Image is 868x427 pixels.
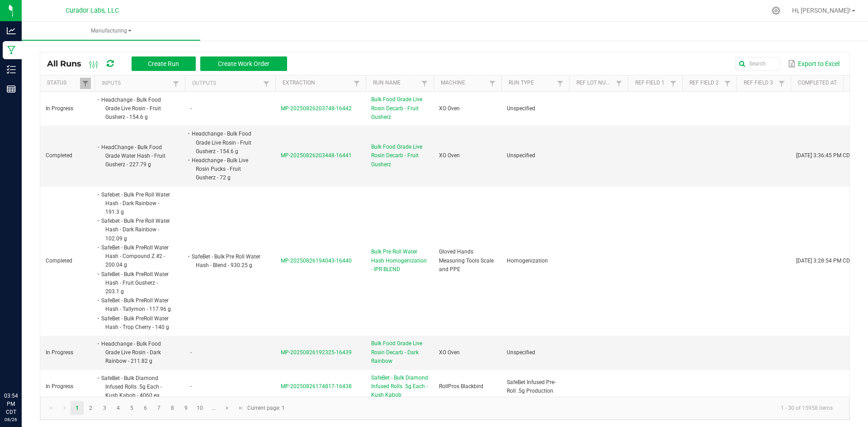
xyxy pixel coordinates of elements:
li: Safebet - Bulk Pre Roll Water Hash - Dark Rainbow - 191.3 g [100,190,171,217]
a: Run NameSortable [373,80,419,87]
a: Ref Field 3Sortable [744,80,776,87]
a: ExtractionSortable [283,80,351,87]
a: Page 1 [71,401,84,415]
span: MP-20250826174817-16438 [281,383,352,389]
span: [DATE] 3:36:45 PM CDT [796,152,853,159]
li: SafeBet - Bulk Pre Roll Water Hash - Blend - 930.25 g [190,252,262,270]
span: Curador Labs, LLC [66,7,119,14]
a: Page 9 [179,401,193,415]
inline-svg: Reports [7,84,16,94]
li: SafeBet - Bulk PreRoll Water Hash - Fruit Gusherz - 203.1 g [100,270,171,296]
li: SafeBet - Bulk PreRoll Water Hash - Compound Z #2 - 200.04 g [100,243,171,270]
p: 03:54 PM CDT [4,392,18,416]
span: Bulk Food Grade Live Rosin Decarb - Dark Rainbow [371,339,428,366]
a: Page 7 [152,401,165,415]
a: Page 6 [139,401,152,415]
span: MP-20250826203748-16442 [281,105,352,112]
span: Hi, [PERSON_NAME]! [792,7,851,14]
span: Go to the next page [224,404,231,412]
button: Create Run [132,56,196,71]
span: Homogenization [507,258,548,264]
a: Filter [722,78,733,89]
span: In Progress [46,349,73,356]
input: Search [735,57,780,70]
inline-svg: Inventory [7,65,16,74]
a: Filter [170,78,181,89]
span: XO Oven [439,152,460,159]
li: HeadChange - Bulk Food Grade Water Hash - Fruit Gusherz - 227.79 g [100,143,171,169]
a: Page 2 [84,401,97,415]
span: Unspecified [507,105,535,112]
button: Export to Excel [786,56,842,71]
span: Bulk Pre Roll Water Hash Homogenization - IPR BLEND [371,248,428,274]
span: In Progress [46,105,73,112]
a: Manufacturing [22,22,200,41]
th: Inputs [94,75,185,92]
p: 08/26 [4,416,18,423]
span: MP-20250826194043-16440 [281,258,352,264]
a: Go to the last page [234,401,247,415]
span: XO Oven [439,349,460,356]
span: Bulk Food Grade Live Rosin Decarb - Fruit Gusherz [371,143,428,169]
li: Headchange - Bulk Food Grade Live Rosin - Dark Rainbow - 211.82 g [100,339,171,366]
a: Page 5 [125,401,138,415]
span: Completed [46,258,72,264]
a: Filter [668,78,679,89]
span: Gloved Hands Measuring Tools Scale and PPE [439,249,494,272]
a: Ref Field 1Sortable [635,80,667,87]
a: Page 11 [207,401,220,415]
a: StatusSortable [47,80,80,87]
a: Page 10 [193,401,207,415]
a: Filter [351,78,362,89]
div: All Runs [47,56,294,71]
li: Headchange - Bulk Food Grade Live Rosin - Fruit Gusherz - 154.6 g [100,95,171,122]
span: [DATE] 3:28:54 PM CDT [796,258,853,264]
a: Go to the next page [221,401,234,415]
div: Manage settings [770,6,782,15]
a: Filter [776,78,787,89]
span: Create Work Order [218,60,269,67]
a: Ref Lot NumberSortable [576,80,613,87]
a: Filter [555,78,566,89]
span: RollPros Blackbird [439,383,483,389]
kendo-pager-info: 1 - 30 of 15958 items [290,401,840,416]
li: SafeBet - Bulk PreRoll Water Hash - Trop Cherry - 140 g [100,314,171,332]
kendo-pager: Current page: 1 [40,397,849,420]
li: Headchange - Bulk Live Rosin Pucks - Fruit Gusherz - 72 g [190,156,262,183]
td: - [185,336,275,370]
span: MP-20250826203448-16441 [281,152,352,159]
span: Manufacturing [22,27,200,35]
li: SafeBet - Bulk PreRoll Water Hash - Tallymon - 117.96 g [100,296,171,314]
a: Filter [487,78,498,89]
span: SafeBet - Bulk Diamond Infused Rolls .5g Each - Kush Kabob [371,374,428,400]
span: Go to the last page [237,404,245,412]
span: Unspecified [507,349,535,356]
a: Ref Field 2Sortable [689,80,722,87]
button: Create Work Order [200,56,287,71]
th: Outputs [185,75,275,92]
span: Unspecified [507,152,535,159]
a: Filter [80,78,91,89]
span: Bulk Food Grade Live Rosin Decarb - Fruit Gusherz [371,95,428,122]
inline-svg: Analytics [7,26,16,35]
a: Page 3 [98,401,111,415]
span: Create Run [148,60,179,67]
li: Safebet - Bulk Pre Roll Water Hash - Dark Rainbow - 102.09 g [100,216,171,243]
a: Page 8 [166,401,179,415]
a: Filter [419,78,430,89]
td: - [185,92,275,126]
inline-svg: Manufacturing [7,46,16,55]
span: In Progress [46,383,73,389]
a: Filter [613,78,624,89]
a: Page 4 [112,401,125,415]
span: SafeBet Infused Pre-Roll .5g Production [507,379,556,394]
span: XO Oven [439,105,460,112]
a: Filter [261,78,272,89]
td: - [185,370,275,404]
li: SafeBet - Bulk Diamond Infused Rolls .5g Each - Kush Kabob - 4060 ea [100,374,171,400]
span: Completed [46,152,72,159]
a: Run TypeSortable [509,80,554,87]
span: MP-20250826192325-16439 [281,349,352,356]
a: MachineSortable [441,80,486,87]
li: Headchange - Bulk Food Grade Live Rosin - Fruit Gusherz - 154.6 g [190,129,262,156]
